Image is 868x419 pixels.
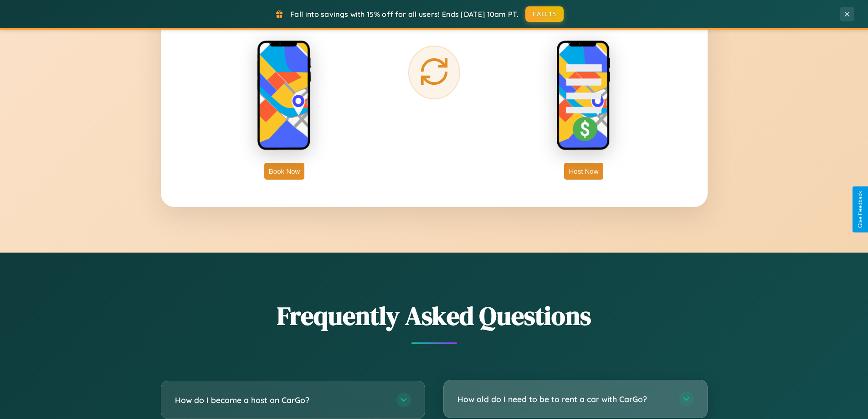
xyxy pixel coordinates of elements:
[556,40,611,151] img: host phone
[257,40,312,151] img: rent phone
[564,163,603,180] button: Host Now
[457,393,670,405] h3: How old do I need to be to rent a car with CarGo?
[175,394,387,406] h3: How do I become a host on CarGo?
[264,163,304,180] button: Book Now
[525,6,564,22] button: FALL15
[290,10,519,19] span: Fall into savings with 15% off for all users! Ends [DATE] 10am PT.
[161,298,708,333] h2: Frequently Asked Questions
[857,191,863,228] div: Give Feedback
